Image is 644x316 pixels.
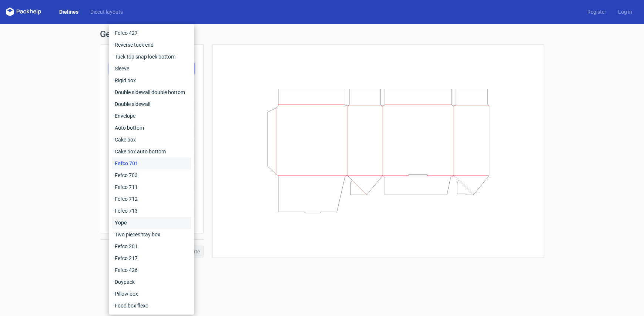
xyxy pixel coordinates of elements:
[112,276,191,288] div: Doypack
[112,169,191,181] div: Fefco 703
[112,39,191,51] div: Reverse tuck end
[612,8,638,16] a: Log in
[112,63,191,74] div: Sleeve
[112,252,191,264] div: Fefco 217
[112,193,191,205] div: Fefco 712
[112,217,191,229] div: Yope
[112,146,191,157] div: Cake box auto bottom
[112,240,191,252] div: Fefco 201
[112,98,191,110] div: Double sidewall
[112,74,191,86] div: Rigid box
[84,8,129,16] a: Diecut layouts
[112,288,191,300] div: Pillow box
[112,181,191,193] div: Fefco 711
[112,157,191,169] div: Fefco 701
[112,229,191,240] div: Two pieces tray box
[112,110,191,122] div: Envelope
[112,86,191,98] div: Double sidewall double bottom
[100,30,544,39] h1: Generate new dieline
[112,205,191,217] div: Fefco 713
[112,51,191,63] div: Tuck top snap lock bottom
[112,27,191,39] div: Fefco 427
[581,8,612,16] a: Register
[112,122,191,134] div: Auto bottom
[53,8,84,16] a: Dielines
[112,264,191,276] div: Fefco 426
[112,134,191,146] div: Cake box
[112,300,191,312] div: Food box flexo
